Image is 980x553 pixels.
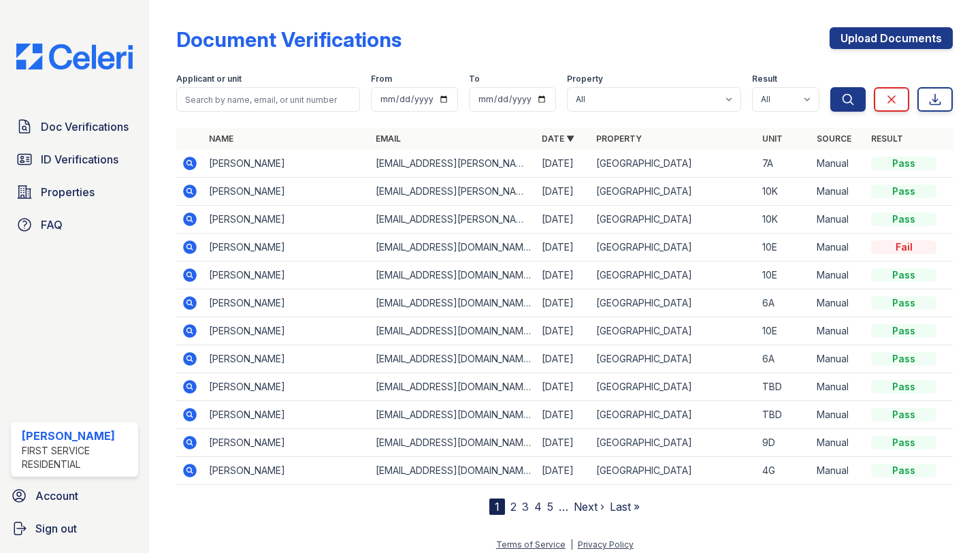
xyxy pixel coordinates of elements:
[376,133,401,144] a: Email
[203,289,370,317] td: [PERSON_NAME]
[203,429,370,457] td: [PERSON_NAME]
[871,240,936,254] div: Fail
[591,289,757,317] td: [GEOGRAPHIC_DATA]
[5,482,144,509] a: Account
[469,74,480,84] label: To
[811,289,866,317] td: Manual
[591,178,757,206] td: [GEOGRAPHIC_DATA]
[871,212,936,226] div: Pass
[496,539,566,550] a: Terms of Service
[752,74,777,84] label: Result
[811,429,866,457] td: Manual
[871,324,936,338] div: Pass
[203,262,370,289] td: [PERSON_NAME]
[757,150,811,178] td: 7A
[536,317,591,345] td: [DATE]
[811,262,866,289] td: Manual
[871,296,936,310] div: Pass
[591,206,757,234] td: [GEOGRAPHIC_DATA]
[811,401,866,429] td: Manual
[811,373,866,401] td: Manual
[536,457,591,485] td: [DATE]
[203,457,370,485] td: [PERSON_NAME]
[11,178,138,206] a: Properties
[176,27,402,52] div: Document Verifications
[370,178,536,206] td: [EMAIL_ADDRESS][PERSON_NAME][DOMAIN_NAME]
[370,234,536,262] td: [EMAIL_ADDRESS][DOMAIN_NAME]
[11,146,138,173] a: ID Verifications
[871,464,936,477] div: Pass
[757,373,811,401] td: TBD
[536,234,591,262] td: [DATE]
[41,151,118,168] span: ID Verifications
[370,289,536,317] td: [EMAIL_ADDRESS][DOMAIN_NAME]
[22,428,133,444] div: [PERSON_NAME]
[510,500,517,513] a: 2
[41,217,63,233] span: FAQ
[591,373,757,401] td: [GEOGRAPHIC_DATA]
[811,150,866,178] td: Manual
[757,178,811,206] td: 10K
[536,373,591,401] td: [DATE]
[596,133,642,144] a: Property
[757,289,811,317] td: 6A
[35,488,78,504] span: Account
[757,317,811,345] td: 10E
[203,345,370,373] td: [PERSON_NAME]
[578,539,634,550] a: Privacy Policy
[757,234,811,262] td: 10E
[536,289,591,317] td: [DATE]
[489,499,505,515] div: 1
[871,408,936,422] div: Pass
[811,317,866,345] td: Manual
[536,206,591,234] td: [DATE]
[757,206,811,234] td: 10K
[757,262,811,289] td: 10E
[536,262,591,289] td: [DATE]
[203,373,370,401] td: [PERSON_NAME]
[536,345,591,373] td: [DATE]
[567,74,603,84] label: Property
[811,457,866,485] td: Manual
[536,429,591,457] td: [DATE]
[203,401,370,429] td: [PERSON_NAME]
[534,500,542,513] a: 4
[757,429,811,457] td: 9D
[830,27,953,49] a: Upload Documents
[209,133,233,144] a: Name
[370,373,536,401] td: [EMAIL_ADDRESS][DOMAIN_NAME]
[370,457,536,485] td: [EMAIL_ADDRESS][DOMAIN_NAME]
[370,401,536,429] td: [EMAIL_ADDRESS][DOMAIN_NAME]
[591,429,757,457] td: [GEOGRAPHIC_DATA]
[591,234,757,262] td: [GEOGRAPHIC_DATA]
[536,150,591,178] td: [DATE]
[591,150,757,178] td: [GEOGRAPHIC_DATA]
[762,133,783,144] a: Unit
[11,211,138,238] a: FAQ
[591,457,757,485] td: [GEOGRAPHIC_DATA]
[203,234,370,262] td: [PERSON_NAME]
[203,150,370,178] td: [PERSON_NAME]
[35,520,77,537] span: Sign out
[536,401,591,429] td: [DATE]
[610,500,640,513] a: Last »
[811,345,866,373] td: Manual
[522,500,529,513] a: 3
[817,133,851,144] a: Source
[757,457,811,485] td: 4G
[871,157,936,170] div: Pass
[176,87,360,112] input: Search by name, email, or unit number
[370,345,536,373] td: [EMAIL_ADDRESS][DOMAIN_NAME]
[757,345,811,373] td: 6A
[370,317,536,345] td: [EMAIL_ADDRESS][DOMAIN_NAME]
[871,352,936,366] div: Pass
[871,380,936,394] div: Pass
[203,206,370,234] td: [PERSON_NAME]
[41,184,95,200] span: Properties
[811,206,866,234] td: Manual
[871,436,936,449] div: Pass
[811,234,866,262] td: Manual
[591,317,757,345] td: [GEOGRAPHIC_DATA]
[570,539,573,550] div: |
[370,206,536,234] td: [EMAIL_ADDRESS][PERSON_NAME][DOMAIN_NAME]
